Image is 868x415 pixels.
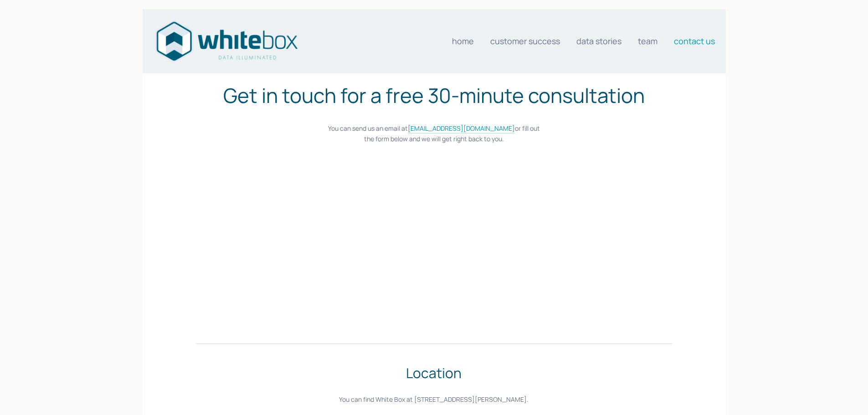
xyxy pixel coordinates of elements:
[408,124,515,133] a: [EMAIL_ADDRESS][DOMAIN_NAME]
[196,80,672,110] h1: Get in touch for a free 30-minute consultation
[490,32,560,50] a: Customer Success
[196,123,672,144] p: You can send us an email at or fill out the form below and we will get right back to you.
[196,395,672,405] p: You can find White Box at [STREET_ADDRESS][PERSON_NAME].
[154,19,299,64] img: Data consultants
[245,159,623,325] iframe: Form 0
[452,32,474,50] a: Home
[196,363,672,383] h2: Location
[638,32,657,50] a: Team
[576,32,621,50] a: Data stories
[674,32,715,50] a: Contact us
